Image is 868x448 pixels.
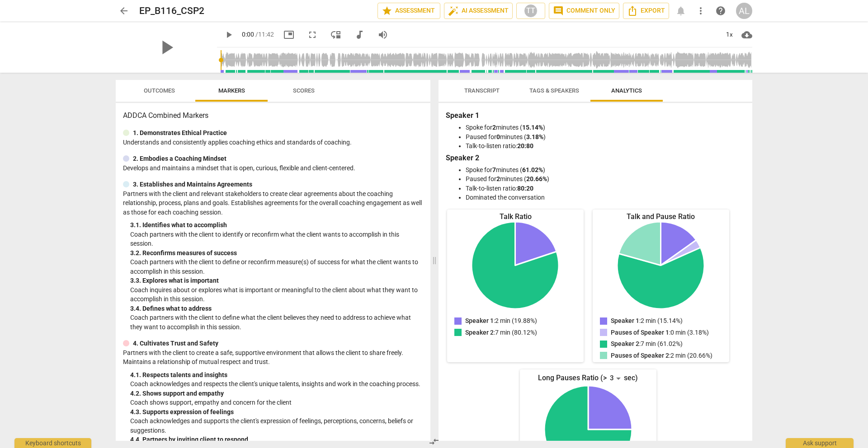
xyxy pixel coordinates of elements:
span: Outcomes [144,87,175,94]
div: 3. 1. Identifies what to accomplish [130,220,423,230]
span: Speaker 1 [611,317,639,324]
p: Coach partners with the client to identify or reconfirm what the client wants to accomplish in th... [130,230,423,248]
button: View player as separate pane [328,27,344,43]
p: 1. Demonstrates Ethical Practice [133,128,227,138]
p: Coach shows support, empathy and concern for the client [130,398,423,407]
div: 3 [607,371,624,386]
button: Play [221,27,237,43]
div: 4. 4. Partners by inviting client to respond [130,435,423,444]
span: picture_in_picture [283,29,294,40]
b: 0 [496,133,500,140]
li: Spoke for minutes ( ) [466,165,743,175]
p: : 2 min (20.66%) [611,351,712,360]
p: : 2 min (19.88%) [465,316,537,326]
div: 4. 2. Shows support and empathy [130,389,423,398]
b: Speaker 1 [446,111,479,120]
h2: EP_B116_CSP2 [139,5,204,17]
div: TT [524,4,538,18]
li: Paused for minutes ( ) [466,132,743,142]
span: arrow_back [118,5,129,16]
li: Talk-to-listen ratio: [466,184,743,193]
p: Coach acknowledges and respects the client's unique talents, insights and work in the coaching pr... [130,379,423,389]
p: Coach inquires about or explores what is important or meaningful to the client about what they wa... [130,285,423,304]
p: Partners with the client and relevant stakeholders to create clear agreements about the coaching ... [123,189,423,217]
p: : 7 min (61.02%) [611,339,683,349]
button: Picture in picture [281,27,297,43]
p: Understands and consistently applies coaching ethics and standards of coaching. [123,138,423,147]
p: Coach partners with the client to define or reconfirm measure(s) of success for what the client w... [130,257,423,276]
button: AL [736,3,752,19]
div: 4. 1. Respects talents and insights [130,370,423,380]
span: Pauses of Speaker 2 [611,352,669,359]
p: : 7 min (80.12%) [465,328,537,337]
span: play_arrow [223,29,234,40]
div: Talk and Pause Ratio [593,211,729,222]
button: Fullscreen [304,27,321,43]
button: Volume [375,27,391,43]
b: 2 [496,175,500,182]
b: 2 [492,124,496,131]
p: Coach acknowledges and supports the client's expression of feelings, perceptions, concerns, belie... [130,416,423,435]
li: Spoke for minutes ( ) [466,123,743,132]
span: move_down [330,29,341,40]
span: Speaker 2 [611,340,639,347]
div: Talk Ratio [447,211,584,222]
span: fullscreen [307,29,318,40]
span: star [382,5,392,16]
p: Coach partners with the client to define what the client believes they need to address to achieve... [130,313,423,331]
p: Develops and maintains a mindset that is open, curious, flexible and client-centered. [123,163,423,173]
div: Long Pauses Ratio (> sec) [520,371,656,386]
button: Export [623,3,669,19]
li: Dominated the conversation [466,193,743,202]
div: 4. 3. Supports expression of feelings [130,407,423,417]
span: Pauses of Speaker 1 [611,329,669,336]
span: compare_arrows [429,436,439,447]
span: / 11:42 [255,31,274,38]
b: 61.02% [522,166,543,173]
span: Export [627,5,665,16]
p: : 2 min (15.14%) [611,316,683,326]
button: Comment only [549,3,619,19]
span: Scores [293,87,315,94]
span: Tags & Speakers [529,87,579,94]
div: 3. 3. Explores what is important [130,276,423,285]
div: 3. 2. Reconfirms measures of success [130,248,423,258]
span: audiotrack [354,29,365,40]
span: 0:00 [242,31,254,38]
div: Ask support [786,438,854,448]
h3: ADDCA Combined Markers [123,110,423,121]
span: auto_fix_high [448,5,459,16]
p: : 0 min (3.18%) [611,328,709,337]
button: Assessment [377,3,440,19]
span: more_vert [695,5,706,16]
span: volume_up [377,29,388,40]
div: Keyboard shortcuts [14,438,91,448]
span: Analytics [611,87,642,94]
b: 15.14% [522,124,543,131]
b: 20.66% [526,175,547,182]
b: 3.18% [526,133,543,140]
span: comment [553,5,564,16]
a: Help [712,3,729,19]
span: AI Assessment [448,5,509,16]
li: Talk-to-listen ratio: [466,141,743,151]
li: Paused for minutes ( ) [466,174,743,184]
span: help [715,5,726,16]
p: 4. Cultivates Trust and Safety [133,339,218,348]
b: Speaker 2 [446,154,479,162]
span: Comment only [553,5,615,16]
span: Speaker 1 [465,317,494,324]
span: Speaker 2 [465,329,494,336]
button: Switch to audio player [351,27,368,43]
p: 3. Establishes and Maintains Agreements [133,180,252,189]
b: 20:80 [517,142,533,149]
p: Partners with the client to create a safe, supportive environment that allows the client to share... [123,348,423,367]
span: Transcript [464,87,500,94]
p: 2. Embodies a Coaching Mindset [133,154,226,163]
span: play_arrow [155,36,178,59]
span: Markers [218,87,245,94]
button: TT [516,3,545,19]
div: 1x [721,28,738,42]
button: AI Assessment [444,3,513,19]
